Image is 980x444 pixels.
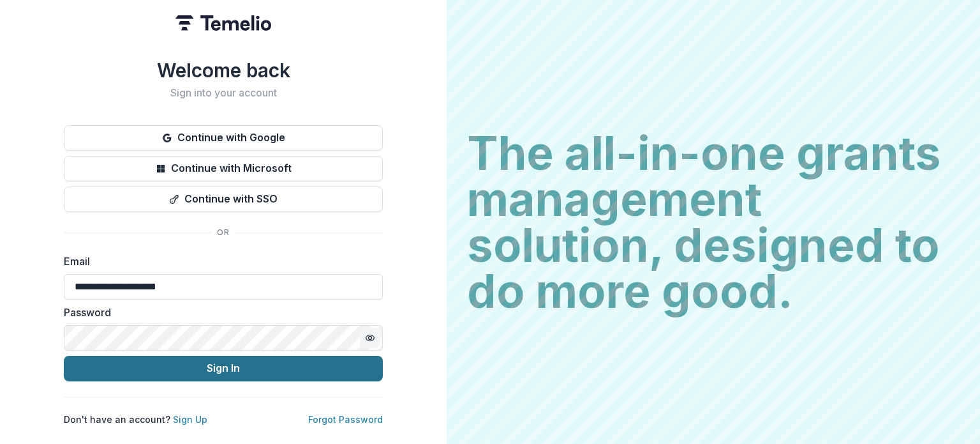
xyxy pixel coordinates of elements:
label: Email [64,254,375,269]
button: Sign In [64,356,383,381]
h2: Sign into your account [64,87,383,99]
label: Password [64,305,375,320]
button: Toggle password visibility [360,328,380,348]
p: Don't have an account? [64,413,207,426]
a: Sign Up [173,414,207,425]
button: Continue with Google [64,125,383,151]
img: Temelio [175,15,271,31]
button: Continue with SSO [64,187,383,212]
a: Forgot Password [308,414,383,425]
h1: Welcome back [64,59,383,82]
button: Continue with Microsoft [64,156,383,181]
